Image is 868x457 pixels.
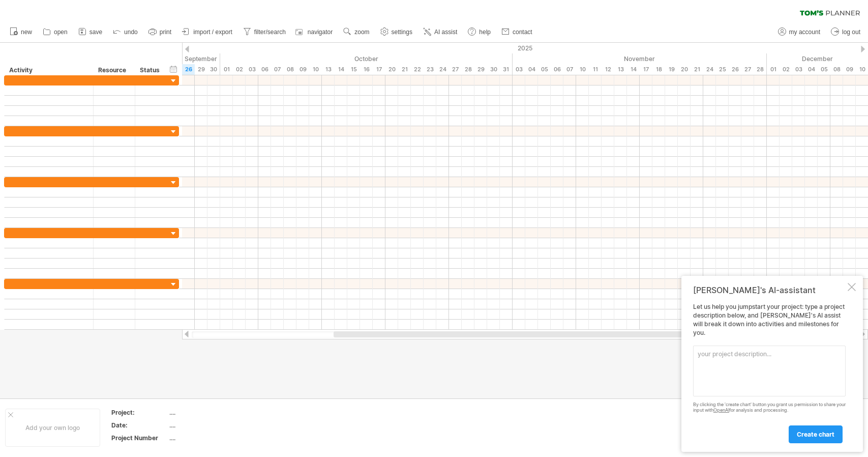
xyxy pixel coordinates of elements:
[716,64,729,75] div: Tuesday, 25 November 2025
[775,25,823,39] a: my account
[713,407,729,413] a: OpenAI
[563,64,576,75] div: Friday, 7 November 2025
[308,28,333,36] span: navigator
[111,421,167,430] div: Date:
[40,25,71,39] a: open
[487,64,500,75] div: Thursday, 30 October 2025
[76,25,105,39] a: save
[424,64,436,75] div: Thursday, 23 October 2025
[842,28,860,36] span: log out
[220,53,513,64] div: October 2025
[538,64,551,75] div: Wednesday, 5 November 2025
[98,65,129,75] div: Resource
[392,28,412,36] span: settings
[296,64,309,75] div: Thursday, 9 October 2025
[551,64,563,75] div: Thursday, 6 November 2025
[220,64,233,75] div: Wednesday, 1 October 2025
[830,64,843,75] div: Monday, 8 December 2025
[258,64,271,75] div: Monday, 6 October 2025
[703,64,716,75] div: Monday, 24 November 2025
[322,64,335,75] div: Monday, 13 October 2025
[741,64,754,75] div: Thursday, 27 November 2025
[614,64,627,75] div: Thursday, 13 November 2025
[627,64,640,75] div: Friday, 14 November 2025
[828,25,863,39] a: log out
[780,64,792,75] div: Tuesday, 2 December 2025
[254,28,286,36] span: filter/search
[124,28,138,36] span: undo
[7,25,35,39] a: new
[589,64,602,75] div: Tuesday, 11 November 2025
[499,25,535,39] a: contact
[354,28,369,36] span: zoom
[434,28,457,36] span: AI assist
[169,421,255,430] div: ....
[602,64,614,75] div: Wednesday, 12 November 2025
[640,64,652,75] div: Monday, 17 November 2025
[271,64,284,75] div: Tuesday, 7 October 2025
[195,64,207,75] div: Monday, 29 September 2025
[818,64,830,75] div: Friday, 5 December 2025
[693,285,846,295] div: [PERSON_NAME]'s AI-assistant
[110,25,141,39] a: undo
[241,25,289,39] a: filter/search
[513,53,767,64] div: November 2025
[233,64,246,75] div: Thursday, 2 October 2025
[500,64,513,75] div: Friday, 31 October 2025
[465,25,494,39] a: help
[160,28,171,36] span: print
[21,28,32,36] span: new
[513,64,525,75] div: Monday, 3 November 2025
[294,25,336,39] a: navigator
[436,64,449,75] div: Friday, 24 October 2025
[182,64,195,75] div: Friday, 26 September 2025
[341,25,372,39] a: zoom
[378,25,415,39] a: settings
[479,28,491,36] span: help
[678,64,691,75] div: Thursday, 20 November 2025
[474,64,487,75] div: Wednesday, 29 October 2025
[789,28,820,36] span: my account
[169,408,255,417] div: ....
[207,64,220,75] div: Tuesday, 30 September 2025
[335,64,347,75] div: Tuesday, 14 October 2025
[373,64,385,75] div: Friday, 17 October 2025
[843,64,856,75] div: Tuesday, 9 December 2025
[693,303,846,443] div: Let us help you jumpstart your project: type a project description below, and [PERSON_NAME]'s AI ...
[792,64,805,75] div: Wednesday, 3 December 2025
[525,64,538,75] div: Tuesday, 4 November 2025
[111,434,167,442] div: Project Number
[309,64,322,75] div: Friday, 10 October 2025
[169,434,255,442] div: ....
[347,64,360,75] div: Wednesday, 15 October 2025
[246,64,258,75] div: Friday, 3 October 2025
[146,25,174,39] a: print
[665,64,678,75] div: Wednesday, 19 November 2025
[693,402,846,413] div: By clicking the 'create chart' button you grant us permission to share your input with for analys...
[652,64,665,75] div: Tuesday, 18 November 2025
[789,425,843,443] a: create chart
[797,431,834,438] span: create chart
[767,64,780,75] div: Monday, 1 December 2025
[54,28,68,36] span: open
[140,65,162,75] div: Status
[5,409,100,447] div: Add your own logo
[462,64,474,75] div: Tuesday, 28 October 2025
[385,64,398,75] div: Monday, 20 October 2025
[398,64,411,75] div: Tuesday, 21 October 2025
[360,64,373,75] div: Thursday, 16 October 2025
[691,64,703,75] div: Friday, 21 November 2025
[193,28,232,36] span: import / export
[754,64,767,75] div: Friday, 28 November 2025
[729,64,741,75] div: Wednesday, 26 November 2025
[805,64,818,75] div: Thursday, 4 December 2025
[9,65,87,75] div: Activity
[411,64,424,75] div: Wednesday, 22 October 2025
[513,28,532,36] span: contact
[421,25,460,39] a: AI assist
[284,64,296,75] div: Wednesday, 8 October 2025
[179,25,235,39] a: import / export
[89,28,102,36] span: save
[576,64,589,75] div: Monday, 10 November 2025
[111,408,167,417] div: Project:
